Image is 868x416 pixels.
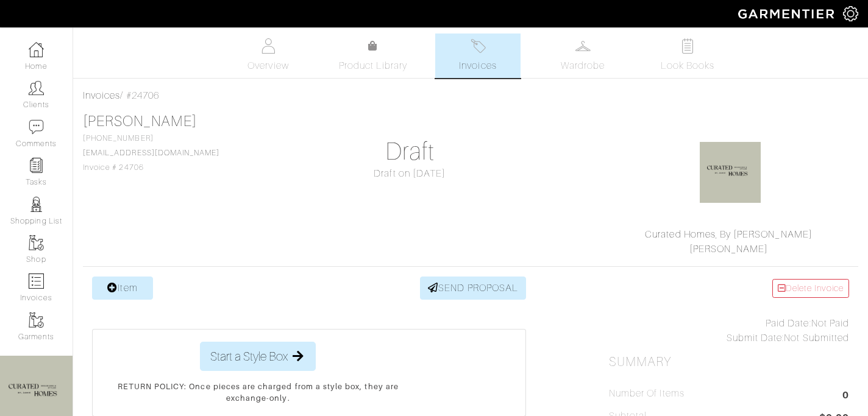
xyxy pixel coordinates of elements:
[689,244,769,255] a: [PERSON_NAME]
[29,235,44,250] img: garments-icon-b7da505a4dc4fd61783c78ac3ca0ef83fa9d6f193b1c9dc38574b1d14d53ca28.png
[609,388,685,400] h5: Number of Items
[83,149,219,157] a: [EMAIL_ADDRESS][DOMAIN_NAME]
[83,134,219,172] span: [PHONE_NUMBER] Invoice # 24706
[680,38,695,54] img: todo-9ac3debb85659649dc8f770b8b6100bb5dab4b48dedcbae339e5042a72dfd3cc.svg
[843,6,858,21] img: gear-icon-white-bd11855cb880d31180b6d7d6211b90ccbf57a29d726f0c71d8c61bd08dd39cc2.png
[645,229,813,240] a: Curated Homes, By [PERSON_NAME]
[247,58,288,73] span: Overview
[83,113,197,129] a: [PERSON_NAME]
[29,158,44,173] img: reminder-icon-8004d30b9f0a5d33ae49ab947aed9ed385cf756f9e5892f1edd6e32f2345188e.png
[290,137,530,166] h1: Draft
[609,316,849,345] div: Not Paid Not Submitted
[661,58,715,73] span: Look Books
[727,333,784,344] span: Submit Date:
[575,38,591,54] img: wardrobe-487a4870c1b7c33e795ec22d11cfc2ed9d08956e64fb3008fe2437562e282088.svg
[339,58,408,73] span: Product Library
[766,318,811,329] span: Paid Date:
[290,166,530,181] div: Draft on [DATE]
[92,277,153,300] a: Item
[471,38,486,54] img: orders-27d20c2124de7fd6de4e0e44c1d41de31381a507db9b33961299e4e07d508b8c.svg
[200,342,316,371] button: Start a Style Box
[83,90,120,101] a: Invoices
[29,312,44,328] img: garments-icon-b7da505a4dc4fd61783c78ac3ca0ef83fa9d6f193b1c9dc38574b1d14d53ca28.png
[842,388,849,404] span: 0
[459,58,496,73] span: Invoices
[29,42,44,57] img: dashboard-icon-dbcd8f5a0b271acd01030246c82b418ddd0df26cd7fceb0bd07c9910d44c42f6.png
[435,33,521,78] a: Invoices
[29,273,44,289] img: orders-icon-0abe47150d42831381b5fb84f609e132dff9fe21cb692f30cb5eec754e2cba89.png
[29,119,44,135] img: comment-icon-a0a6a9ef722e966f86d9cbdc48e553b5cf19dbc54f86b18d962a5391bc8f6eb6.png
[561,58,605,73] span: Wardrobe
[645,33,730,78] a: Look Books
[83,88,858,103] div: / #24706
[609,354,849,370] h2: Summary
[330,39,416,73] a: Product Library
[732,3,843,24] img: garmentier-logo-header-white-b43fb05a5012e4ada735d5af1a66efaba907eab6374d6393d1fbf88cb4ef424d.png
[29,197,44,212] img: stylists-icon-eb353228a002819b7ec25b43dbf5f0378dd9e0616d9560372ff212230b889e62.png
[226,33,311,78] a: Overview
[772,279,849,298] a: Delete Invoice
[29,80,44,96] img: clients-icon-6bae9207a08558b7cb47a8932f037763ab4055f8c8b6bfacd5dc20c3e0201464.png
[420,277,526,300] a: SEND PROPOSAL
[700,142,761,203] img: f1sLSt6sjhtqviGWfno3z99v.jpg
[210,347,288,365] span: Start a Style Box
[540,33,625,78] a: Wardrobe
[261,38,276,54] img: basicinfo-40fd8af6dae0f16599ec9e87c0ef1c0a1fdea2edbe929e3d69a839185d80c458.svg
[115,381,402,404] p: RETURN POLICY: Once pieces are charged from a style box, they are exchange-only.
